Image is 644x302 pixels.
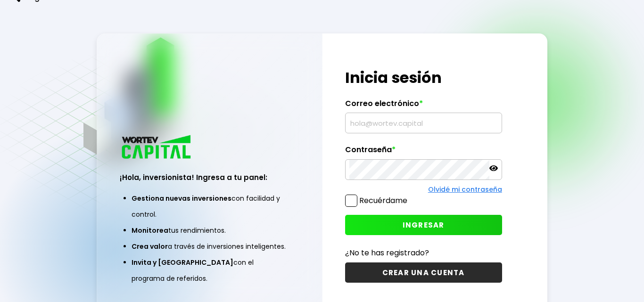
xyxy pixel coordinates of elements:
img: logo_wortev_capital [120,134,194,162]
li: con el programa de referidos. [132,254,288,286]
p: ¿No te has registrado? [345,247,502,259]
span: Invita y [GEOGRAPHIC_DATA] [132,258,233,267]
button: INGRESAR [345,215,502,235]
span: Crea valor [132,242,168,251]
span: INGRESAR [403,220,445,230]
button: CREAR UNA CUENTA [345,262,502,283]
a: Olvidé mi contraseña [428,185,502,194]
li: a través de inversiones inteligentes. [132,238,288,254]
h1: Inicia sesión [345,66,502,89]
a: ¿No te has registrado?CREAR UNA CUENTA [345,247,502,283]
label: Contraseña [345,145,502,159]
li: con facilidad y control. [132,190,288,222]
li: tus rendimientos. [132,222,288,238]
label: Recuérdame [359,195,407,206]
span: Gestiona nuevas inversiones [132,194,231,203]
input: hola@wortev.capital [349,113,498,133]
h3: ¡Hola, inversionista! Ingresa a tu panel: [120,172,300,183]
label: Correo electrónico [345,99,502,113]
span: Monitorea [132,226,168,235]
